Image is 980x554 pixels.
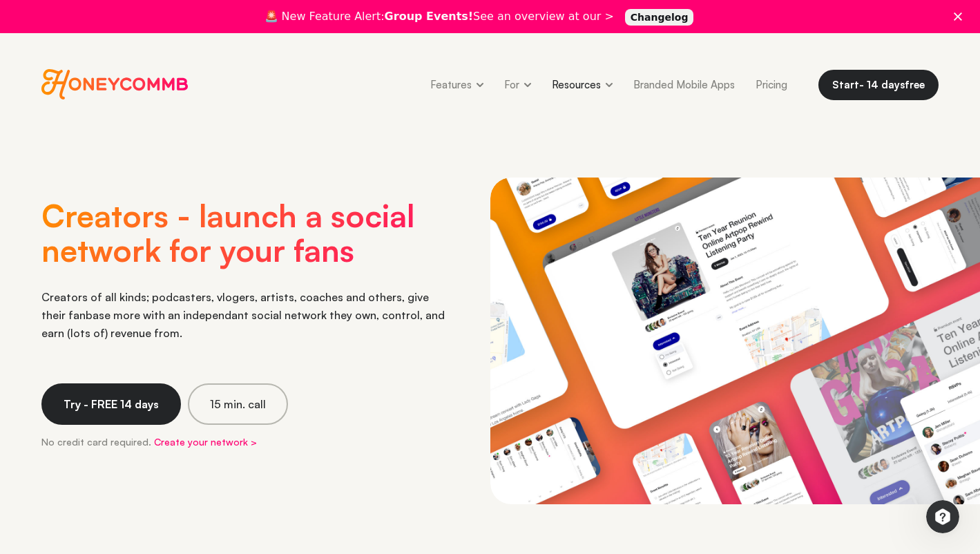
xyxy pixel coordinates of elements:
[41,69,189,99] a: Go to Honeycommb homepage
[41,198,449,288] h1: Creators - launch a social network for your fans
[905,78,925,91] span: free
[541,69,623,100] a: Resources
[745,69,798,100] a: Pricing
[41,383,181,425] a: Try - FREE 14 days
[41,436,151,448] span: No credit card required.
[859,78,905,91] span: - 14 days
[494,69,541,100] a: For
[926,500,959,533] iframe: Intercom live chat
[832,78,859,91] span: Start
[818,70,939,100] a: Start- 14 daysfree
[154,436,257,448] a: Create your network >
[420,69,798,100] div: Honeycommb navigation
[188,383,288,425] a: 15 min. call
[625,9,694,26] a: Changelog
[210,397,266,411] span: 15 min. call
[265,10,614,23] div: 🚨 New Feature Alert: See an overview at our >
[954,12,968,21] div: Close
[41,288,449,342] div: Creators of all kinds; podcasters, vlogers, artists, coaches and others, give their fanbase more ...
[623,69,745,100] a: Branded Mobile Apps
[64,397,159,411] span: Try - FREE 14 days
[385,10,474,23] b: Group Events!
[420,69,494,100] a: Features
[41,69,189,99] span: Honeycommb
